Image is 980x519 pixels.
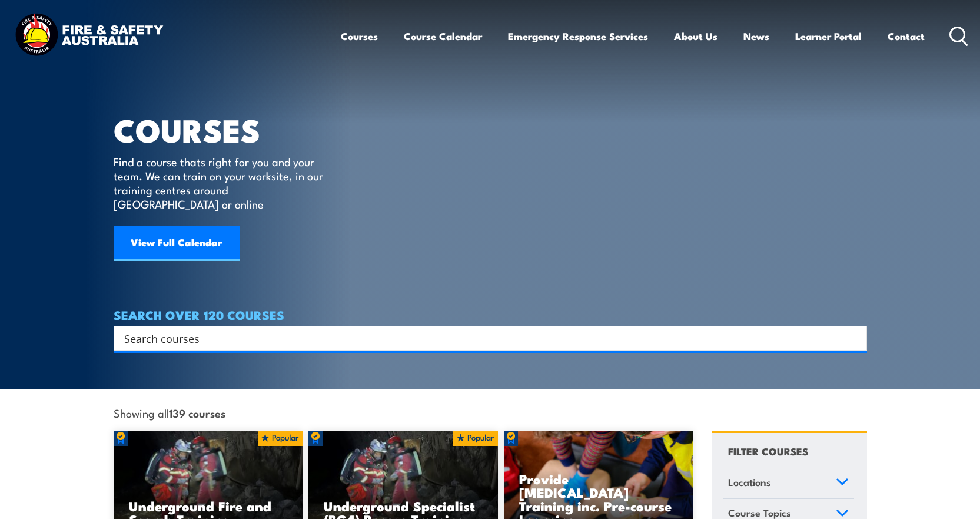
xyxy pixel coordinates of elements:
a: Contact [888,21,925,52]
h4: SEARCH OVER 120 COURSES [114,308,867,321]
h4: FILTER COURSES [728,443,808,459]
span: Locations [728,474,771,490]
a: Learner Portal [795,21,862,52]
a: Locations [723,468,854,499]
a: News [743,21,769,52]
h1: COURSES [114,115,340,143]
a: Emergency Response Services [508,21,648,52]
p: Find a course thats right for you and your team. We can train on your worksite, in our training c... [114,154,328,211]
a: View Full Calendar [114,226,240,261]
form: Search form [127,330,843,346]
a: Course Calendar [404,21,482,52]
input: Search input [124,329,841,347]
button: Search magnifier button [846,330,863,346]
span: Showing all [114,406,225,419]
strong: 139 courses [169,405,225,421]
a: About Us [674,21,717,52]
a: Courses [341,21,378,52]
